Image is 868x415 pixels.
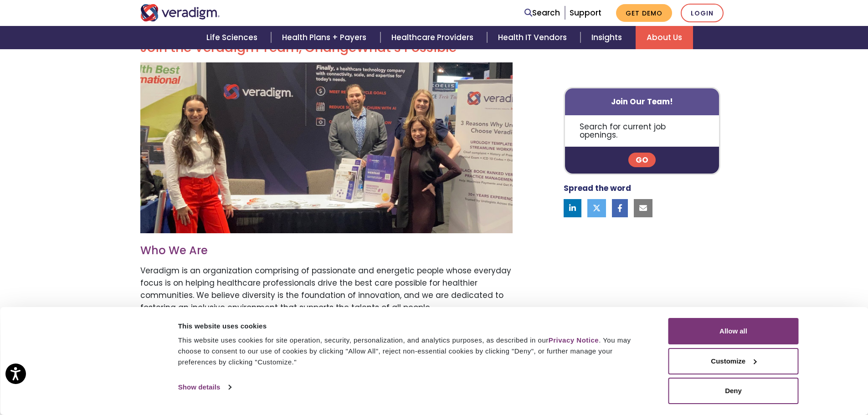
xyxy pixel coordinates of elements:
[668,318,799,344] button: Allow all
[178,321,648,332] div: This website uses cookies
[628,153,656,168] a: Go
[681,4,724,22] a: Login
[140,40,513,56] h2: Join the Veradigm Team, Change
[580,26,636,49] a: Insights
[668,348,799,374] button: Customize
[565,115,719,147] p: Search for current job openings.
[140,265,513,314] p: Veradigm is an organization comprising of passionate and energetic people whose everyday focus is...
[668,378,799,404] button: Deny
[195,26,271,49] a: Life Sciences
[570,7,601,18] a: Support
[178,380,231,394] a: Show details
[178,335,648,368] div: This website uses cookies for site operation, security, personalization, and analytics purposes, ...
[611,96,673,107] strong: Join Our Team!
[524,7,560,19] a: Search
[380,26,487,49] a: Healthcare Providers
[636,26,693,49] a: About Us
[140,244,513,257] h3: Who We Are
[487,26,580,49] a: Health IT Vendors
[271,26,380,49] a: Health Plans + Payers
[616,4,672,22] a: Get Demo
[140,4,220,21] img: Veradigm logo
[564,183,631,194] strong: Spread the word
[549,336,599,344] a: Privacy Notice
